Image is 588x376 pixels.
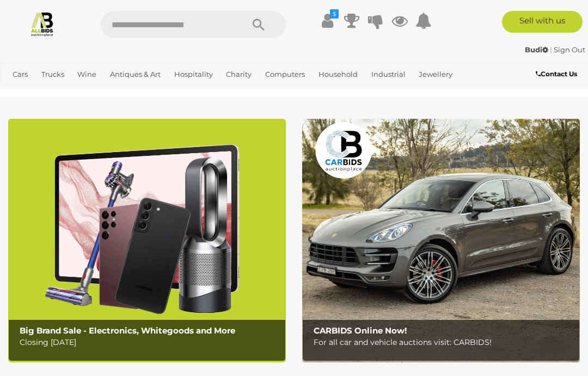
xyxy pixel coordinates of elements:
[29,11,55,37] img: Allbids.com.au
[314,65,362,83] a: Household
[20,325,235,336] b: Big Brand Sale - Electronics, Whitegoods and More
[73,65,101,83] a: Wine
[8,119,286,362] a: Big Brand Sale - Electronics, Whitegoods and More Big Brand Sale - Electronics, Whitegoods and Mo...
[78,83,164,101] a: [GEOGRAPHIC_DATA]
[367,65,410,83] a: Industrial
[8,65,32,83] a: Cars
[106,65,165,83] a: Antiques & Art
[20,336,280,349] p: Closing [DATE]
[314,336,574,349] p: For all car and vehicle auctions visit: CARBIDS!
[536,68,580,80] a: Contact Us
[8,83,38,101] a: Office
[302,119,580,362] img: CARBIDS Online Now!
[37,65,69,83] a: Trucks
[330,9,339,19] i: $
[525,45,550,54] a: Budi
[231,11,286,38] button: Search
[502,11,583,33] a: Sell with us
[8,119,286,362] img: Big Brand Sale - Electronics, Whitegoods and More
[261,65,309,83] a: Computers
[222,65,256,83] a: Charity
[554,45,585,54] a: Sign Out
[525,45,548,54] strong: Budi
[314,325,407,336] b: CARBIDS Online Now!
[550,45,552,54] span: |
[42,83,73,101] a: Sports
[320,11,336,31] a: $
[536,70,577,78] b: Contact Us
[170,65,217,83] a: Hospitality
[302,119,580,362] a: CARBIDS Online Now! CARBIDS Online Now! For all car and vehicle auctions visit: CARBIDS!
[414,65,457,83] a: Jewellery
